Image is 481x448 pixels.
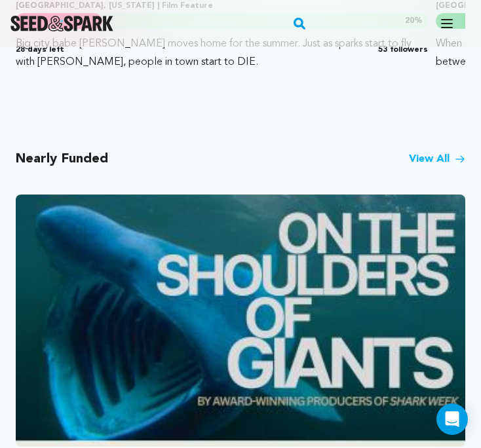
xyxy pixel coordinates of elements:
span: 28 days left [16,45,64,55]
a: Seed&Spark Homepage [10,16,113,31]
div: Open Intercom Messenger [436,403,468,435]
span: 53 followers [378,45,428,55]
img: Seed&Spark Logo Dark Mode [10,16,113,31]
h2: Nearly Funded [16,150,108,168]
a: View All [409,151,465,167]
